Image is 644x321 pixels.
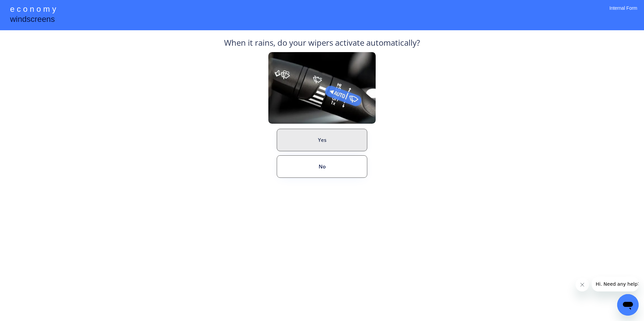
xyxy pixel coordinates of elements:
[10,3,56,16] div: e c o n o m y
[277,155,367,178] button: No
[224,37,420,52] div: When it rains, do your wipers activate automatically?
[609,5,637,20] div: Internal Form
[592,277,639,291] iframe: Message from company
[268,52,376,124] img: Rain%20Sensor%20Example.png
[277,129,367,151] button: Yes
[576,278,589,291] iframe: Close message
[10,13,55,27] div: windscreens
[617,294,639,316] iframe: Button to launch messaging window
[4,5,48,10] span: Hi. Need any help?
